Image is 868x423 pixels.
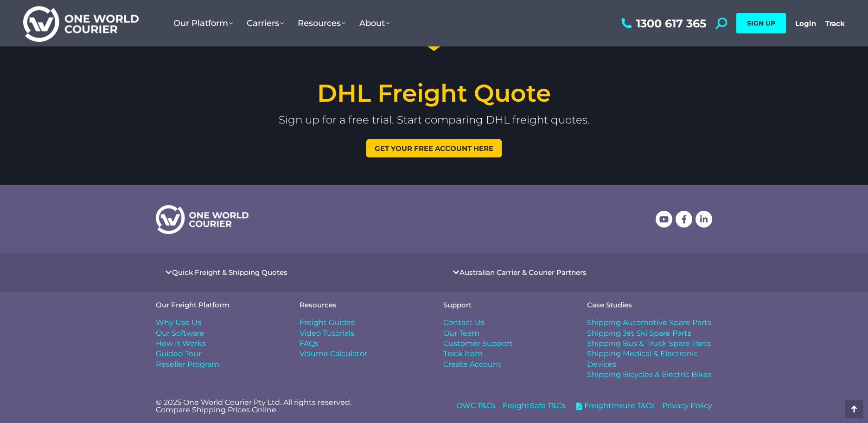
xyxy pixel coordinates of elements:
[587,301,712,308] h4: Case Studies
[352,9,396,38] a: About
[300,318,425,328] a: Freight Guides
[300,301,425,308] h4: Resources
[443,359,568,370] a: Create Account
[747,19,775,27] span: SIGN UP
[375,145,493,152] span: Get your free account here
[156,349,201,359] span: Guided Tour
[443,338,513,349] span: Customer Support
[587,370,712,380] span: Shipping Bicycles & Electric Bikes
[460,269,587,276] a: Australian Carrier & Courier Partners
[443,318,568,328] a: Contact Us
[573,401,655,411] a: FreightInsure T&Cs
[795,19,816,28] a: Login
[173,18,233,28] span: Our Platform
[503,401,565,411] a: FreightSafe T&Cs
[156,318,281,328] a: Why Use Us
[443,349,483,359] span: Track Item
[582,401,655,411] span: FreightInsure T&Cs
[359,18,389,28] span: About
[156,399,425,414] p: © 2025 One World Courier Pty Ltd. All rights reserved. Compare Shipping Prices Online
[443,349,568,359] a: Track Item
[156,318,201,328] span: Why Use Us
[587,318,711,328] span: Shipping Automotive Spare Parts
[291,9,352,38] a: Resources
[443,359,501,370] span: Create Account
[443,328,479,338] span: Our Team
[300,338,425,349] a: FAQs
[825,19,845,28] a: Track
[587,338,711,349] span: Shipping Bus & Truck Spare Parts
[587,370,712,380] a: Shipping Bicycles & Electric Bikes
[587,338,712,349] a: Shipping Bus & Truck Spare Parts
[443,328,568,338] a: Our Team
[443,301,568,308] h4: Support
[300,328,354,338] span: Video Tutorials
[443,318,485,328] span: Contact Us
[300,328,425,338] a: Video Tutorials
[156,328,204,338] span: Our Software
[240,9,291,38] a: Carriers
[156,338,281,349] a: How It Works
[156,338,206,349] span: How It Works
[587,349,712,370] a: Shipping Medical & Electronic Devices
[298,18,345,28] span: Resources
[166,9,240,38] a: Our Platform
[300,318,355,328] span: Freight Guides
[156,328,281,338] a: Our Software
[156,349,281,359] a: Guided Tour
[156,359,281,370] a: Reseller Program
[172,269,287,276] a: Quick Freight & Shipping Quotes
[23,5,139,42] img: One World Courier
[300,338,319,349] span: FAQs
[247,18,284,28] span: Carriers
[619,18,706,29] a: 1300 617 365
[443,338,568,349] a: Customer Support
[587,328,712,338] a: Shipping Jet Ski Spare Parts
[662,401,712,411] a: Privacy Policy
[736,13,786,33] a: SIGN UP
[300,349,367,359] span: Volume Calculator
[456,401,495,411] a: OWC T&Cs
[300,349,425,359] a: Volume Calculator
[587,318,712,328] a: Shipping Automotive Spare Parts
[156,359,219,370] span: Reseller Program
[366,139,502,157] a: Get your free account here
[156,301,281,308] h4: Our Freight Platform
[587,328,691,338] span: Shipping Jet Ski Spare Parts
